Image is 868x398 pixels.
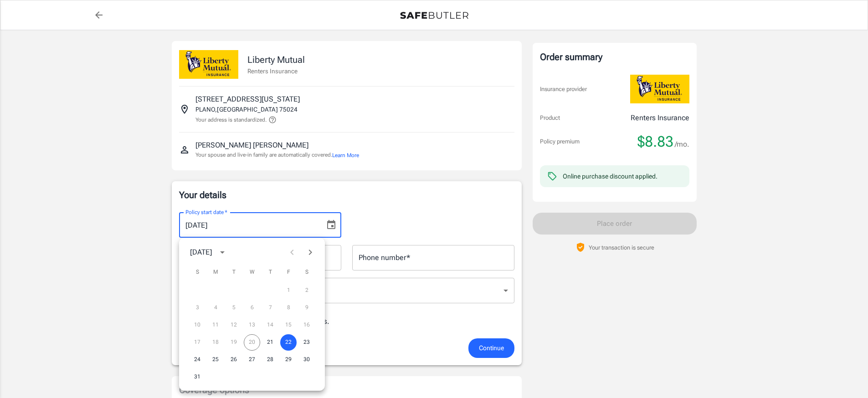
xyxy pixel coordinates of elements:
span: Sunday [189,263,205,281]
img: Back to quotes [400,12,468,19]
span: Tuesday [226,263,242,281]
img: Liberty Mutual [179,50,238,79]
button: Learn More [332,151,359,159]
div: Online purchase discount applied. [563,172,657,181]
div: [DATE] [190,247,212,258]
button: 24 [189,352,205,368]
input: MM/DD/YYYY [179,212,318,238]
span: $8.83 [637,133,673,151]
button: 25 [207,352,224,368]
button: 30 [298,352,315,368]
button: Choose date, selected date is Aug 22, 2025 [322,216,340,234]
span: Saturday [298,263,315,281]
span: Friday [280,263,297,281]
div: Order summary [540,50,689,64]
p: [STREET_ADDRESS][US_STATE] [195,94,300,105]
button: Next month [301,243,319,261]
button: 26 [226,352,242,368]
span: Continue [479,342,504,354]
button: 21 [262,334,278,351]
span: Monday [207,263,224,281]
span: Wednesday [244,263,260,281]
p: Your spouse and live-in family are automatically covered. [195,151,359,159]
p: Your address is standardized. [195,116,267,124]
p: Renters Insurance [247,66,305,76]
button: 23 [298,334,315,351]
button: 22 [280,334,297,351]
label: Policy start date [185,208,227,216]
p: Your details [179,189,514,201]
button: 29 [280,352,297,368]
img: Liberty Mutual [630,75,689,103]
a: back to quotes [90,6,108,24]
span: Thursday [262,263,278,281]
p: Your transaction is secure [589,243,654,252]
button: 31 [189,369,205,385]
button: 28 [262,352,278,368]
p: Insurance provider [540,85,587,94]
p: Policy premium [540,137,580,146]
p: Renters Insurance [631,112,689,123]
svg: Insured address [179,104,190,115]
p: Product [540,113,560,122]
p: Liberty Mutual [247,53,305,66]
input: Enter number [352,245,514,270]
svg: Insured person [179,144,190,155]
p: PLANO , [GEOGRAPHIC_DATA] 75024 [195,105,298,114]
p: [PERSON_NAME] [PERSON_NAME] [195,140,308,151]
button: 27 [244,352,260,368]
button: Continue [468,338,514,358]
span: /mo. [675,138,689,151]
button: calendar view is open, switch to year view [215,245,230,260]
